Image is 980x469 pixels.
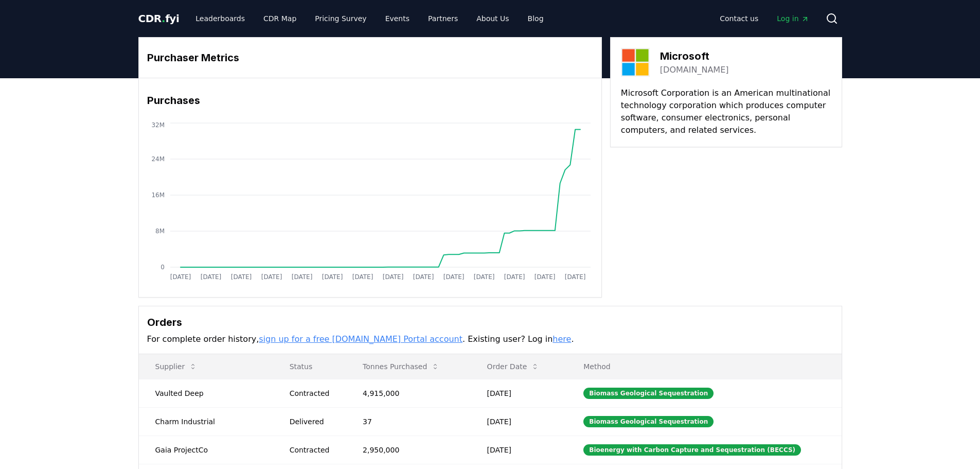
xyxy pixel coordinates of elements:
tspan: 0 [161,264,165,271]
div: Delivered [290,416,338,427]
td: [DATE] [471,379,567,407]
a: sign up for a free [DOMAIN_NAME] Portal account [259,334,462,344]
h3: Purchaser Metrics [147,50,593,65]
button: Supplier [147,356,206,377]
tspan: [DATE] [473,273,494,281]
tspan: [DATE] [443,273,464,281]
h3: Purchases [147,93,593,108]
button: Order Date [479,356,548,377]
div: Biomass Geological Sequestration [583,388,714,399]
div: Bioenergy with Carbon Capture and Sequestration (BECCS) [583,444,801,456]
nav: Main [187,9,551,28]
nav: Main [711,9,817,28]
a: Blog [520,9,552,28]
img: Microsoft-logo [621,48,650,77]
tspan: 24M [151,155,165,163]
a: Events [377,9,418,28]
span: . [162,12,165,25]
span: Log in [777,13,809,24]
td: [DATE] [471,407,567,436]
div: Biomass Geological Sequestration [583,416,714,427]
p: Status [281,361,338,372]
tspan: [DATE] [291,273,312,281]
a: About Us [468,9,517,28]
td: Charm Industrial [139,407,273,436]
div: Contracted [290,388,338,398]
tspan: [DATE] [352,273,373,281]
a: [DOMAIN_NAME] [660,64,729,76]
td: 4,915,000 [346,379,471,407]
h3: Microsoft [660,48,729,64]
a: CDR.fyi [138,11,180,26]
tspan: 16M [151,192,165,199]
span: CDR fyi [138,12,180,25]
p: Method [575,361,833,372]
a: Partners [420,9,466,28]
tspan: [DATE] [504,273,525,281]
div: Contracted [290,445,338,455]
button: Tonnes Purchased [354,356,448,377]
tspan: [DATE] [413,273,434,281]
a: Leaderboards [187,9,253,28]
tspan: [DATE] [534,273,555,281]
tspan: [DATE] [382,273,403,281]
a: CDR Map [255,9,305,28]
tspan: 32M [151,121,165,129]
td: Vaulted Deep [139,379,273,407]
tspan: [DATE] [261,273,282,281]
a: here [553,334,571,344]
td: 2,950,000 [346,436,471,464]
tspan: [DATE] [564,273,585,281]
h3: Orders [147,315,833,330]
a: Pricing Survey [307,9,375,28]
a: Log in [769,9,817,28]
p: Microsoft Corporation is an American multinational technology corporation which produces computer... [621,87,831,136]
tspan: [DATE] [200,273,221,281]
td: 37 [346,407,471,436]
tspan: [DATE] [170,273,191,281]
a: Contact us [711,9,767,28]
td: Gaia ProjectCo [139,436,273,464]
tspan: [DATE] [230,273,252,281]
p: For complete order history, . Existing user? Log in . [147,333,833,345]
tspan: 8M [155,228,165,235]
tspan: [DATE] [322,273,343,281]
td: [DATE] [471,436,567,464]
